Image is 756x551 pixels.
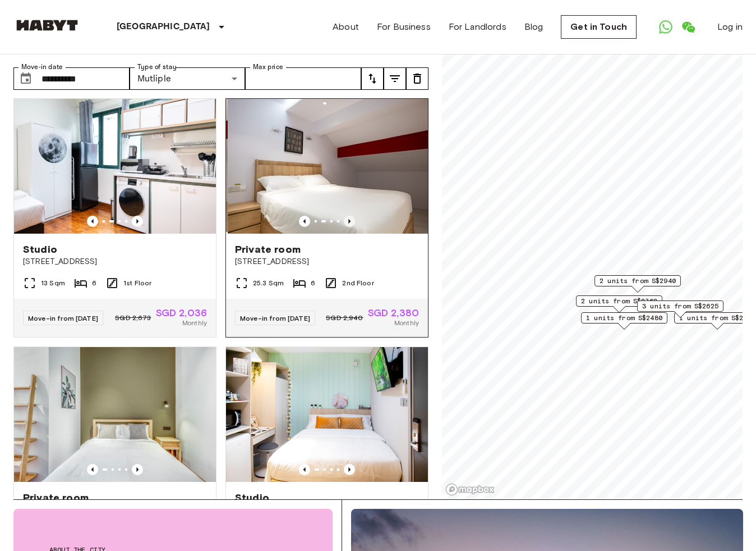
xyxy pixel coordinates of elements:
span: Monthly [394,318,419,328]
span: Move-in from [DATE] [28,314,98,322]
span: 1 units from S$2380 [679,313,755,323]
a: Previous imagePrevious imageStudio[STREET_ADDRESS]13 Sqm61st FloorMove-in from [DATE]SGD 2,673SGD... [13,98,216,338]
span: 1 units from S$2480 [586,313,662,323]
a: Blog [524,20,543,34]
span: Move-in from [DATE] [240,314,310,322]
span: 25.3 Sqm [253,278,284,288]
canvas: Map [442,2,743,499]
button: Previous image [344,216,355,227]
img: Marketing picture of unit SG-01-021-008-01 [14,347,216,482]
div: Map marker [581,312,667,330]
label: Type of stay [137,62,177,72]
button: tune [361,67,384,90]
span: Private room [235,243,301,256]
span: [STREET_ADDRESS] [23,256,207,267]
label: Max price [253,62,283,72]
span: 2 units from S$2940 [600,276,676,286]
img: Marketing picture of unit SG-01-107-003-001 [14,99,216,234]
span: 1st Floor [123,278,151,288]
span: [STREET_ADDRESS] [235,256,419,267]
span: Studio [23,243,57,256]
span: SGD 2,673 [115,313,151,323]
a: For Landlords [449,20,506,34]
button: Previous image [344,464,355,475]
a: Open WhatsApp [654,16,677,38]
button: tune [384,67,406,90]
button: Previous image [132,464,143,475]
a: Mapbox logo [445,483,495,496]
button: Previous image [87,464,98,475]
a: Get in Touch [561,15,637,39]
span: SGD 2,036 [156,308,207,318]
a: Log in [717,20,743,34]
span: 13 Sqm [41,278,65,288]
label: Move-in date [21,62,63,72]
span: SGD 2,380 [368,308,419,318]
a: Open WeChat [677,16,699,38]
span: Studio [235,491,269,504]
button: Choose date, selected date is 29 Aug 2025 [15,67,37,90]
div: Map marker [576,295,662,313]
span: Private room [23,491,89,504]
button: tune [406,67,428,90]
button: Previous image [299,464,310,475]
img: Marketing picture of unit SG-01-127-001-001 [228,99,430,234]
button: Previous image [87,216,98,227]
a: About [333,20,359,34]
div: Map marker [637,300,723,318]
span: SGD 2,940 [326,313,363,323]
span: 6 [92,278,96,288]
img: Marketing picture of unit SG-01-111-002-001 [226,347,428,482]
span: 6 [311,278,315,288]
button: Previous image [299,216,310,227]
a: For Business [377,20,431,34]
div: Map marker [594,275,681,293]
button: Previous image [132,216,143,227]
p: [GEOGRAPHIC_DATA] [117,20,210,34]
span: 3 units from S$2625 [642,301,718,311]
span: Monthly [182,318,207,328]
a: Marketing picture of unit SG-01-127-001-001Marketing picture of unit SG-01-127-001-001Previous im... [225,98,428,338]
span: 2nd Floor [342,278,374,288]
span: 2 units from S$2762 [581,296,657,306]
img: Habyt [13,20,81,31]
div: Mutliple [130,67,246,90]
